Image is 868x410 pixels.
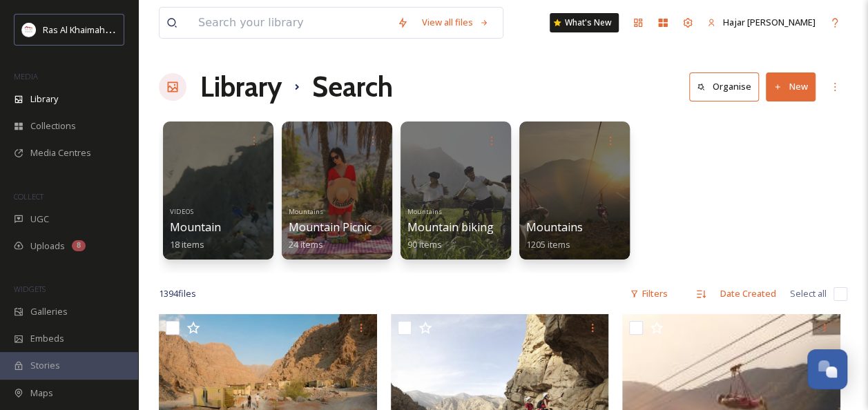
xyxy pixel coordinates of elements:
span: Mountains [407,207,442,216]
span: Embeds [30,332,64,345]
a: Library [200,66,282,108]
span: UGC [30,213,49,226]
span: Mountain [170,219,221,235]
span: Stories [30,359,60,372]
a: What's New [550,13,619,32]
span: 1205 items [526,238,570,251]
span: Select all [790,287,827,300]
span: Maps [30,387,53,400]
a: Mountains1205 items [526,221,583,251]
span: VIDEOS [170,207,193,216]
span: Mountains [526,219,583,235]
input: Search your library [191,8,390,38]
span: Hajar [PERSON_NAME] [723,16,816,28]
a: View all files [415,9,496,36]
span: 24 items [289,238,323,251]
span: Collections [30,119,76,133]
img: Logo_RAKTDA_RGB-01.png [22,23,36,37]
span: Mountains [289,207,323,216]
span: Ras Al Khaimah Tourism Development Authority [43,23,238,36]
a: Hajar [PERSON_NAME] [700,9,822,36]
a: MountainsMountain biking90 items [407,204,494,251]
span: Media Centres [30,146,91,159]
span: Uploads [30,240,65,253]
span: COLLECT [14,191,44,202]
span: 90 items [407,238,442,251]
a: VIDEOSMountain18 items [170,204,221,251]
button: Open Chat [807,349,847,389]
span: 18 items [170,238,204,251]
span: WIDGETS [14,284,46,294]
button: Organise [689,72,759,101]
div: Date Created [713,280,783,307]
a: MountainsMountain Picnic24 items [289,204,372,251]
div: Filters [623,280,675,307]
span: Mountain Picnic [289,219,372,235]
span: MEDIA [14,71,38,81]
span: Library [30,92,58,106]
div: 8 [72,240,86,251]
h1: Search [312,66,393,108]
span: Mountain biking [407,219,494,235]
span: Galleries [30,305,68,318]
span: 1394 file s [159,287,196,300]
button: New [766,72,816,101]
